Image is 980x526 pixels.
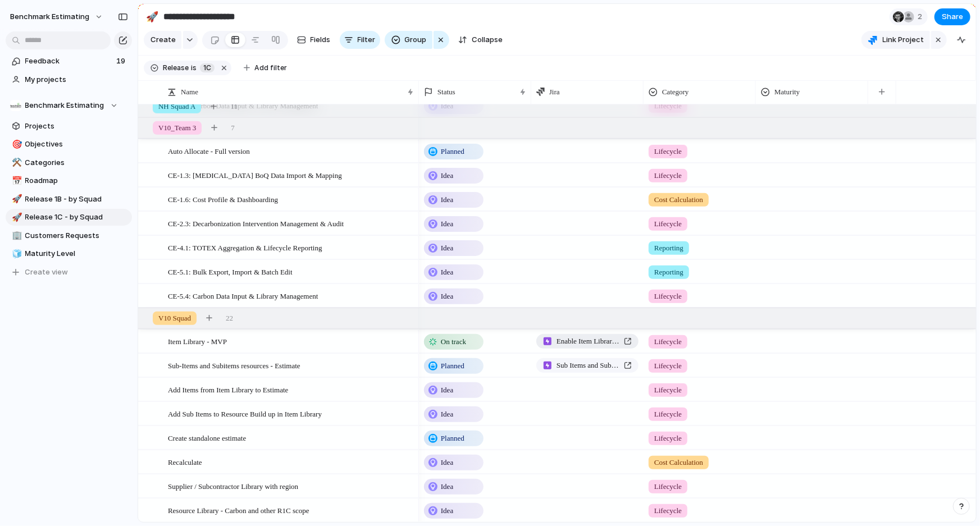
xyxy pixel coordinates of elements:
span: Cost Calculation [654,457,703,468]
button: Add filter [237,60,294,76]
span: Idea [441,385,453,396]
span: Collapse [472,34,503,45]
span: Sub Items and Sub Items resources ( Item Library and Estimate) [557,360,619,371]
span: 22 [226,313,233,324]
a: Feedback19 [6,53,132,70]
span: Lifecycle [654,481,682,492]
div: 🎯 [12,138,20,151]
span: Share [942,11,963,22]
span: Lifecycle [654,336,682,347]
span: Add Sub Items to Resource Build up in Item Library [168,407,322,420]
div: ⚒️ [12,156,20,169]
span: Lifecycle [654,218,682,230]
div: 🏢 [12,229,20,242]
span: CE-2.3: Decarbonization Intervention Management & Audit [168,217,344,230]
span: 2 [918,11,926,22]
button: 1C [198,62,217,74]
span: CE-4.1: TOTEX Aggregation & Lifecycle Reporting [168,241,322,254]
span: Link Project [883,34,924,45]
button: 🚀 [10,212,21,223]
span: Idea [441,291,453,302]
span: Customers Requests [25,230,128,241]
div: 📅 [12,175,20,187]
button: Collapse [454,31,507,49]
a: 🚀Release 1B - by Squad [6,191,132,208]
span: Idea [441,505,453,516]
span: Filter [358,34,376,45]
span: Planned [441,146,464,157]
span: Release 1C - by Squad [25,212,128,223]
span: Lifecycle [654,360,682,372]
a: Sub Items and Sub Items resources ( Item Library and Estimate) [536,358,639,373]
button: Create [144,31,181,49]
span: Create [151,34,176,45]
span: 7 [231,122,235,134]
span: Roadmap [25,175,128,186]
span: Create standalone estimate [168,431,246,444]
button: 🚀 [10,194,21,205]
span: Planned [441,360,464,372]
span: Objectives [25,139,128,150]
span: Idea [441,481,453,492]
span: 1C [203,63,211,73]
span: Item Library - MVP [168,335,227,347]
span: Idea [441,457,453,468]
span: Lifecycle [654,291,682,302]
span: On track [441,336,466,347]
a: 🧊Maturity Level [6,245,132,262]
a: 🚀Release 1C - by Squad [6,209,132,226]
a: My projects [6,71,132,88]
span: Maturity [774,86,800,98]
span: Cost Calculation [654,194,703,205]
button: Benchmark Estimating [6,97,132,114]
span: Release [163,63,189,73]
button: Create view [6,264,132,281]
span: CE-1.3: [MEDICAL_DATA] BoQ Data Import & Mapping [168,168,342,181]
span: Supplier / Subcontractor Library with region [168,479,298,492]
span: Lifecycle [654,505,682,516]
span: Benchmark Estimating [25,100,104,111]
button: Group [385,31,432,49]
span: Lifecycle [654,433,682,444]
span: Resource Library - Carbon and other R1C scope [168,504,309,516]
span: NH Squad A [158,100,195,112]
span: Lifecycle [654,170,682,181]
span: CE-1.6: Cost Profile & Dashboarding [168,193,278,205]
span: Lifecycle [654,146,682,157]
a: 📅Roadmap [6,172,132,189]
a: Enable Item Library Maintenance Capabilities [536,334,639,349]
a: 🎯Objectives [6,136,132,153]
span: Group [405,34,427,45]
span: Idea [441,170,453,181]
span: Idea [441,243,453,254]
span: Idea [441,267,453,278]
button: is [189,62,199,74]
button: Link Project [862,31,930,49]
span: My projects [25,74,128,85]
button: ⚒️ [10,157,21,168]
button: 🧊 [10,248,21,259]
span: Idea [441,409,453,420]
span: Name [181,86,198,98]
button: 🏢 [10,230,21,241]
span: Add Items from Item Library to Estimate [168,383,288,396]
button: Share [935,8,970,25]
span: Lifecycle [654,385,682,396]
a: Projects [6,118,132,135]
span: Release 1B - by Squad [25,194,128,205]
span: Enable Item Library Maintenance Capabilities [557,336,619,347]
a: ⚒️Categories [6,154,132,171]
a: 🏢Customers Requests [6,227,132,244]
button: 📅 [10,175,21,186]
span: Status [437,86,455,98]
span: Idea [441,194,453,205]
span: Fields [311,34,331,45]
span: CE-5.1: Bulk Export, Import & Batch Edit [168,265,293,278]
button: Filter [340,31,380,49]
button: 🎯 [10,139,21,150]
span: is [191,63,197,73]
